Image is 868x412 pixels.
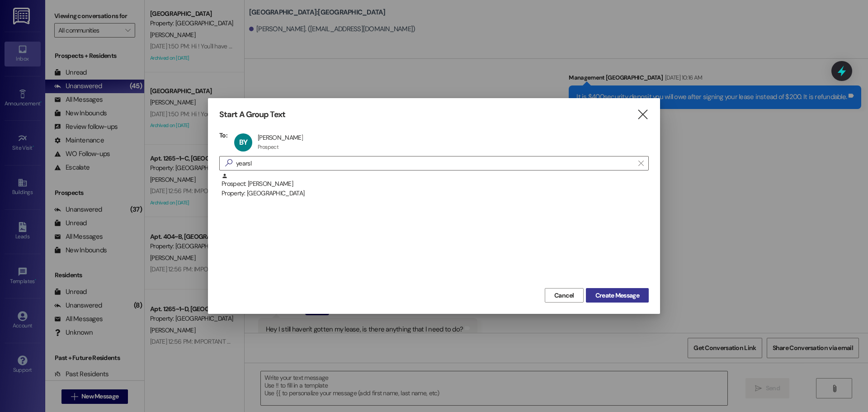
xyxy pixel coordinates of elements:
span: BY [239,137,247,147]
i:  [637,110,649,119]
h3: Start A Group Text [219,109,285,120]
button: Cancel [545,288,584,303]
span: Cancel [554,291,574,300]
input: Search for any contact or apartment [236,157,634,170]
i:  [222,158,236,168]
span: Create Message [595,291,639,300]
div: Prospect [258,143,278,151]
div: Prospect: [PERSON_NAME]Property: [GEOGRAPHIC_DATA] [219,173,649,195]
button: Create Message [586,288,649,303]
i:  [638,160,643,167]
h3: To: [219,131,227,139]
div: Property: [GEOGRAPHIC_DATA] [222,189,649,198]
button: Clear text [634,156,648,170]
div: Prospect: [PERSON_NAME] [222,173,649,199]
div: [PERSON_NAME] [258,133,303,142]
